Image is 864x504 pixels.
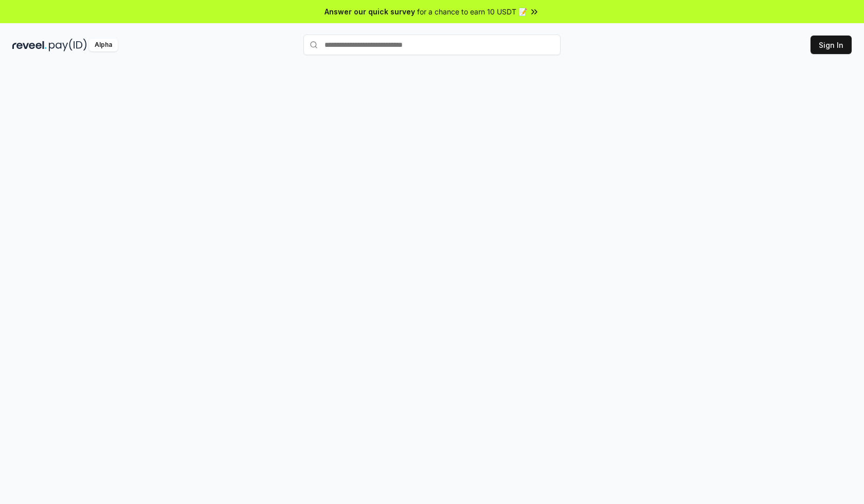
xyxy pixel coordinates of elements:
[12,39,47,51] img: reveel_dark
[89,39,118,51] div: Alpha
[49,39,87,51] img: pay_id
[417,6,527,17] span: for a chance to earn 10 USDT 📝
[811,36,852,54] button: Sign In
[325,6,415,17] span: Answer our quick survey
